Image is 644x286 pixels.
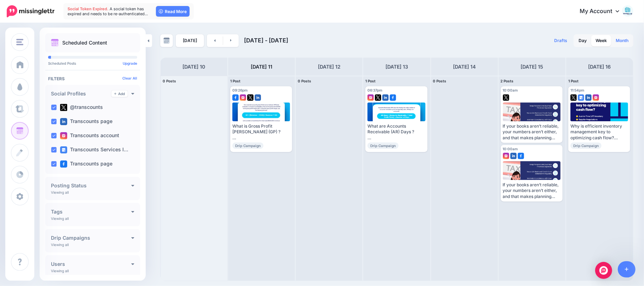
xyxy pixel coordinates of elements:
[585,94,592,101] img: linkedin-square.png
[232,142,263,149] span: Drip Campaign
[51,190,69,194] p: Viewing all
[298,79,311,83] span: 0 Posts
[230,79,240,83] span: 1 Post
[367,123,425,141] div: What are Accounts Receivable (AR) Days ? Read more 👉 [URL] #accountsreceivable #ARDays #receivabl...
[51,91,111,96] h4: Social Profiles
[503,153,509,159] img: instagram-square.png
[503,123,561,141] div: If your books aren’t reliable, your numbers aren’t either, and that makes planning risky. Transco...
[251,63,272,71] h4: [DATE] 11
[521,63,543,71] h4: [DATE] 15
[365,79,376,83] span: 1 Post
[570,142,602,149] span: Drip Campaign
[595,262,612,279] div: Open Intercom Messenger
[111,91,128,97] a: Add
[501,79,514,83] span: 2 Posts
[60,146,67,153] img: google_business-square.png
[51,269,69,273] p: Viewing all
[240,94,246,101] img: instagram-square.png
[176,34,204,47] a: [DATE]
[390,94,396,101] img: facebook-square.png
[51,243,69,247] p: Viewing all
[60,104,103,111] label: @transcounts
[503,147,518,151] span: 10:00am
[518,153,524,159] img: facebook-square.png
[503,94,509,101] img: twitter-square.png
[591,35,611,46] a: Week
[503,182,561,199] div: If your books aren’t reliable, your numbers aren’t either, and that makes planning risky. Transco...
[503,88,518,92] span: 10:00am
[51,183,131,188] h4: Posting Status
[51,216,69,221] p: Viewing all
[232,123,290,141] div: What is Gross Profit [PERSON_NAME] (GP) ? Read more 👉 [URL] #grossprofitmargin #GP #profitability...
[573,3,633,20] a: My Account
[453,63,476,71] h4: [DATE] 14
[60,132,67,139] img: instagram-square.png
[570,94,577,101] img: twitter-square.png
[48,62,137,65] p: Scheduled Posts
[375,94,381,101] img: twitter-square.png
[163,79,176,83] span: 0 Posts
[60,118,112,125] label: Transcounts page
[568,79,579,83] span: 1 Post
[574,35,591,46] a: Day
[578,94,584,101] img: google_business-square.png
[60,104,67,111] img: twitter-square.png
[382,94,389,101] img: linkedin-square.png
[183,63,205,71] h4: [DATE] 10
[244,37,288,44] span: [DATE] - [DATE]
[570,88,584,92] span: 11:54pm
[51,209,131,214] h4: Tags
[51,235,131,240] h4: Drip Campaigns
[51,262,131,267] h4: Users
[156,6,190,17] a: Read More
[588,63,611,71] h4: [DATE] 16
[367,142,399,149] span: Drip Campaign
[593,94,599,101] img: instagram-square.png
[554,39,567,43] span: Drafts
[550,34,572,47] a: Drafts
[367,94,374,101] img: instagram-square.png
[510,153,517,159] img: linkedin-square.png
[60,160,67,168] img: facebook-square.png
[7,5,54,17] img: Missinglettr
[60,132,119,139] label: Transcounts account
[68,6,148,16] span: A social token has expired and needs to be re-authenticated…
[51,39,59,47] img: calendar.png
[367,88,382,92] span: 06:37pm
[247,94,254,101] img: twitter-square.png
[16,39,23,45] img: menu.png
[123,61,137,65] a: Upgrade
[232,94,239,101] img: facebook-square.png
[48,76,137,81] h4: Filters
[60,160,112,168] label: Transcounts page
[68,6,109,11] span: Social Token Expired.
[122,76,137,80] a: Clear All
[60,146,128,153] label: Transcounts Services I…
[163,37,170,44] img: calendar-grey-darker.png
[255,94,261,101] img: linkedin-square.png
[60,118,67,125] img: linkedin-square.png
[62,40,107,45] p: Scheduled Content
[318,63,341,71] h4: [DATE] 12
[570,123,628,141] div: Why is efficient inventory management key to optimizing cash flow? Read more 👉 [URL] #inventoryma...
[433,79,447,83] span: 0 Posts
[611,35,633,46] a: Month
[385,63,408,71] h4: [DATE] 13
[232,88,248,92] span: 09:26pm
